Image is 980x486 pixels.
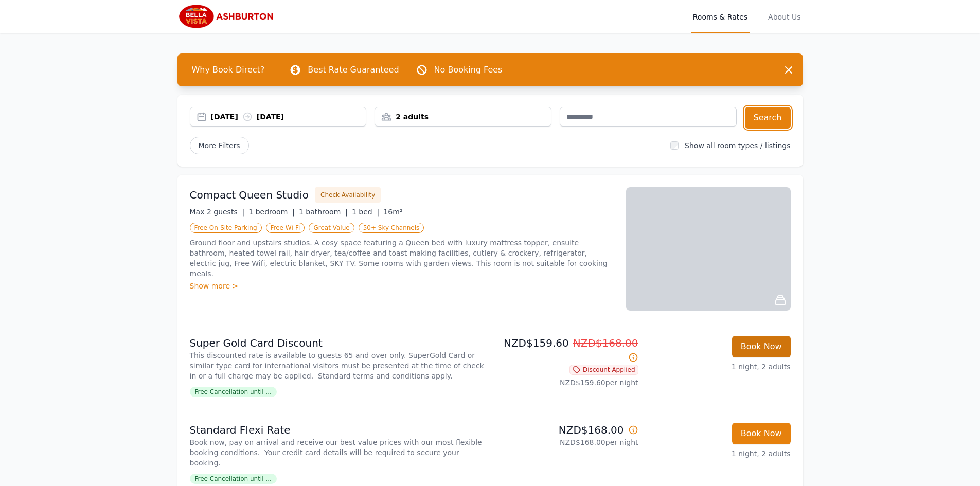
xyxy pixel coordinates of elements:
[494,423,638,437] p: NZD$168.00
[190,281,614,291] div: Show more >
[190,188,309,202] h3: Compact Queen Studio
[308,64,399,76] p: Best Rate Guaranteed
[647,362,791,372] p: 1 night, 2 adults
[573,337,638,349] span: NZD$168.00
[190,137,249,154] span: More Filters
[266,223,305,233] span: Free Wi-Fi
[745,107,791,129] button: Search
[190,387,277,397] span: Free Cancellation until ...
[190,423,486,437] p: Standard Flexi Rate
[211,112,366,122] div: [DATE] [DATE]
[190,208,245,216] span: Max 2 guests |
[190,350,486,381] p: This discounted rate is available to guests 65 and over only. SuperGold Card or similar type card...
[190,238,614,279] p: Ground floor and upstairs studios. A cosy space featuring a Queen bed with luxury mattress topper...
[299,208,348,216] span: 1 bathroom |
[685,141,790,150] label: Show all room types / listings
[494,377,638,388] p: NZD$159.60 per night
[190,336,486,350] p: Super Gold Card Discount
[309,223,354,233] span: Great Value
[184,60,273,80] span: Why Book Direct?
[177,4,277,29] img: Bella Vista Ashburton
[434,64,503,76] p: No Booking Fees
[190,223,262,233] span: Free On-Site Parking
[190,474,277,484] span: Free Cancellation until ...
[359,223,424,233] span: 50+ Sky Channels
[375,112,551,122] div: 2 adults
[732,423,791,444] button: Book Now
[732,336,791,357] button: Book Now
[190,437,486,468] p: Book now, pay on arrival and receive our best value prices with our most flexible booking conditi...
[647,448,791,459] p: 1 night, 2 adults
[315,187,381,203] button: Check Availability
[383,208,402,216] span: 16m²
[494,437,638,447] p: NZD$168.00 per night
[248,208,295,216] span: 1 bedroom |
[352,208,379,216] span: 1 bed |
[569,365,638,375] span: Discount Applied
[494,336,638,365] p: NZD$159.60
